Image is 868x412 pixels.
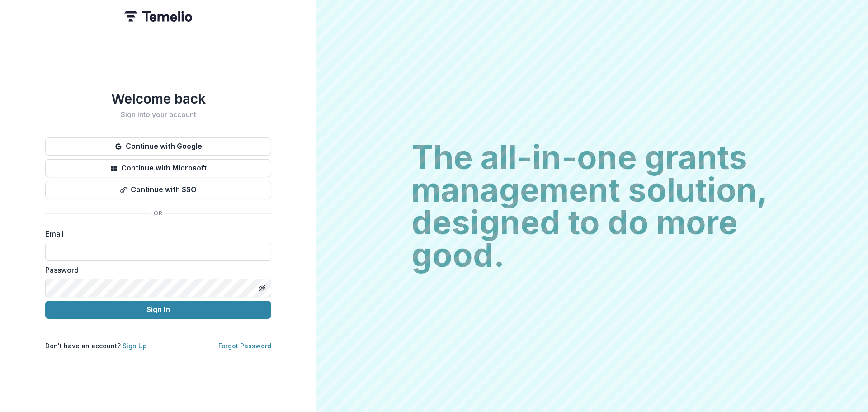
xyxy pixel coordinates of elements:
button: Continue with Google [45,137,271,156]
img: Temelio [124,11,192,22]
label: Password [45,265,266,275]
a: Sign Up [123,342,147,350]
h1: Welcome back [45,90,271,107]
h2: Sign into your account [45,110,271,119]
button: Sign In [45,301,271,319]
p: Don't have an account? [45,341,147,350]
button: Toggle password visibility [255,281,269,295]
button: Continue with SSO [45,181,271,199]
label: Email [45,228,266,239]
button: Continue with Microsoft [45,159,271,177]
a: Forgot Password [218,342,271,350]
